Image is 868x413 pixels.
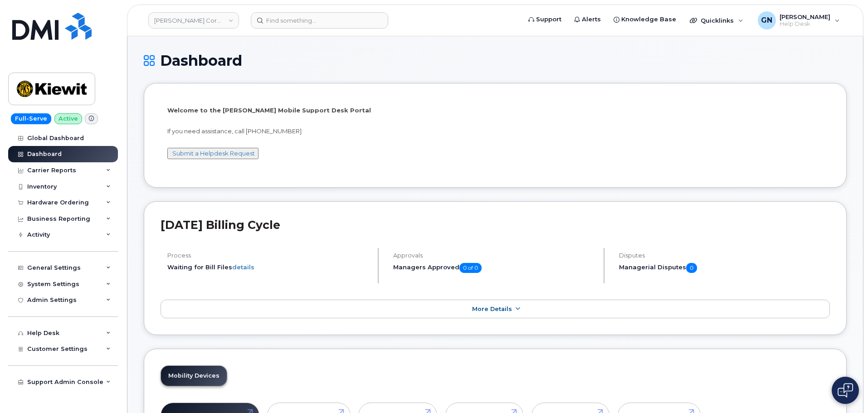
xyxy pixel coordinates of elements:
p: Welcome to the [PERSON_NAME] Mobile Support Desk Portal [167,106,823,115]
h4: Disputes [619,252,830,259]
span: More Details [472,306,512,312]
a: Mobility Devices [161,366,227,386]
span: 0 [686,263,697,273]
span: 0 of 0 [459,263,482,273]
button: Submit a Helpdesk Request [167,148,258,159]
img: Open chat [838,383,853,398]
h5: Managerial Disputes [619,263,830,273]
h5: Managers Approved [393,263,596,273]
h4: Approvals [393,252,596,259]
li: Waiting for Bill Files [167,263,370,272]
h1: Dashboard [144,53,847,68]
a: details [232,263,254,271]
h4: Process [167,252,370,259]
p: If you need assistance, call [PHONE_NUMBER] [167,127,823,136]
a: Submit a Helpdesk Request [172,150,255,157]
h2: [DATE] Billing Cycle [161,218,830,232]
